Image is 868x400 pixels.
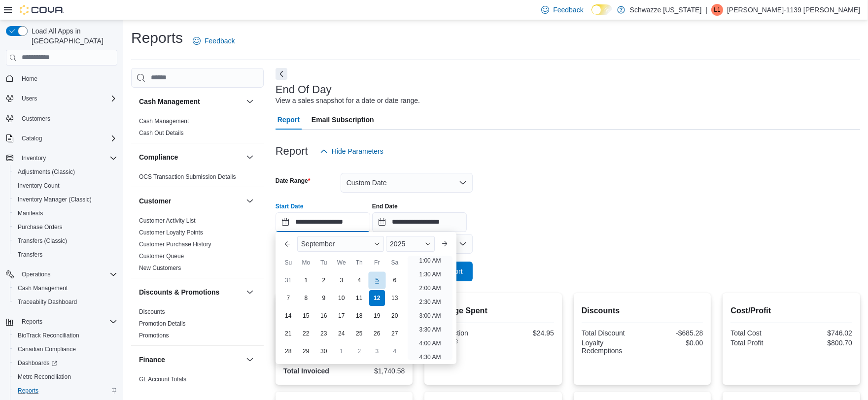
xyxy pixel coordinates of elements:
span: Discounts [139,308,165,316]
button: Cash Management [10,281,121,295]
span: Dark Mode [591,15,592,15]
span: Dashboards [18,359,57,367]
button: Compliance [244,151,256,163]
button: Inventory Manager (Classic) [10,193,121,206]
div: day-8 [298,290,314,306]
strong: Total Invoiced [283,367,329,375]
span: Promotion Details [139,320,186,328]
div: Total Profit [730,339,789,347]
div: Discounts & Promotions [131,306,264,345]
button: Finance [244,354,256,366]
div: $800.70 [794,339,852,347]
div: day-25 [351,326,367,341]
span: Transfers (Classic) [14,235,117,247]
span: Cash Out Details [139,129,184,137]
span: Customer Loyalty Points [139,229,203,236]
a: Promotions [139,332,169,339]
div: day-14 [280,308,296,324]
button: Customers [2,111,121,126]
span: L1 [714,4,720,16]
div: day-31 [280,272,296,288]
div: day-1 [334,343,349,359]
h1: Reports [131,28,183,48]
button: Customer [244,195,256,207]
li: 2:00 AM [415,282,445,294]
a: Customer Loyalty Points [139,229,203,236]
button: Finance [139,355,242,365]
span: Email Subscription [312,110,374,130]
span: Traceabilty Dashboard [18,298,77,306]
span: Hide Parameters [332,146,383,156]
div: $746.02 [794,329,852,337]
div: Compliance [131,171,264,187]
button: Reports [10,384,121,398]
button: Cash Management [139,97,242,106]
span: Manifests [18,209,43,217]
div: day-5 [368,271,385,289]
button: Inventory [2,151,121,165]
a: New Customers [139,265,181,271]
div: day-4 [351,272,367,288]
div: day-3 [334,272,349,288]
label: Date Range [276,177,311,185]
span: Purchase Orders [18,223,63,231]
button: Inventory Count [10,179,121,193]
span: Cash Management [18,284,68,292]
span: Inventory [22,154,46,162]
h3: End Of Day [276,84,332,96]
div: Loyalty Redemptions [582,339,640,355]
button: Transfers (Classic) [10,234,121,248]
button: Catalog [2,132,121,145]
div: Mo [298,255,314,270]
span: Customers [22,115,50,123]
span: Users [18,93,117,104]
p: [PERSON_NAME]-1139 [PERSON_NAME] [727,4,860,16]
div: Button. Open the year selector. 2025 is currently selected. [386,236,435,252]
div: day-12 [369,290,385,306]
div: day-10 [334,290,349,306]
div: day-22 [298,326,314,341]
button: Operations [2,267,121,281]
span: Operations [18,268,117,280]
div: day-9 [316,290,332,306]
a: BioTrack Reconciliation [14,330,83,341]
div: View a sales snapshot for a date or date range. [276,96,420,106]
a: Home [18,73,41,85]
span: Transfers [18,251,42,259]
button: Discounts & Promotions [139,287,242,297]
button: Open list of options [459,240,467,248]
a: Transfers [14,249,46,261]
span: Customer Purchase History [139,240,211,248]
div: day-11 [351,290,367,306]
div: September, 2025 [279,271,404,360]
div: We [334,255,349,270]
span: BioTrack Reconciliation [18,332,79,339]
ul: Time [408,256,452,360]
div: day-24 [334,326,349,341]
span: New Customers [139,264,181,272]
button: Canadian Compliance [10,342,121,356]
button: Previous Month [279,236,295,252]
span: Cash Management [139,117,189,125]
span: Reports [14,385,117,397]
a: Customer Queue [139,253,184,260]
div: day-6 [387,272,403,288]
a: Canadian Compliance [14,343,80,355]
span: Feedback [553,5,583,15]
div: day-2 [351,343,367,359]
div: day-13 [387,290,403,306]
span: Reports [18,387,38,395]
h2: Cost/Profit [730,305,852,317]
a: Manifests [14,207,47,219]
span: 2025 [390,240,405,248]
a: Customer Activity List [139,217,196,224]
span: GL Transactions [139,387,182,395]
li: 3:30 AM [415,324,445,335]
a: Customer Purchase History [139,241,211,248]
div: day-23 [316,326,332,341]
a: Inventory Manager (Classic) [14,194,96,205]
div: Total Cost [730,329,789,337]
div: Customer [131,215,264,278]
span: Customer Activity List [139,217,196,225]
h3: Customer [139,196,171,206]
